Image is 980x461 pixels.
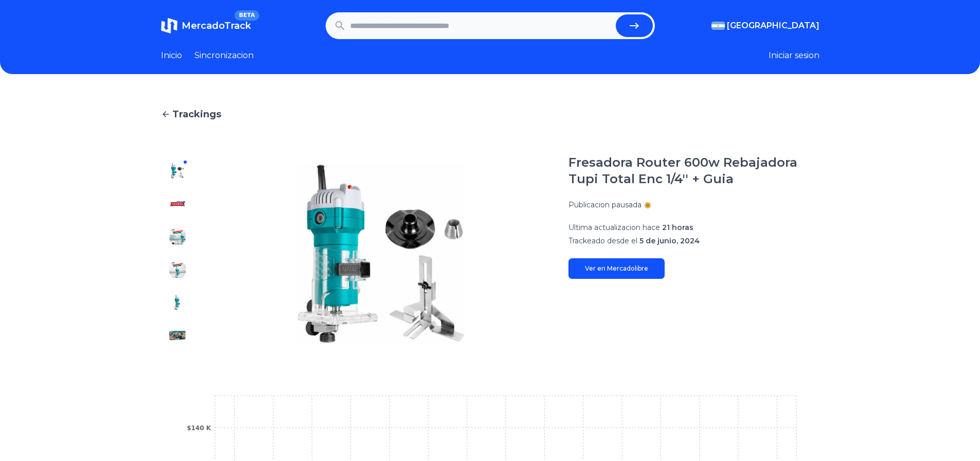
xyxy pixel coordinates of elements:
[187,424,211,432] tspan: $140 K
[194,49,254,62] a: Sincronizacion
[161,17,177,34] img: MercadoTrack
[169,294,186,311] img: Fresadora Router 600w Rebajadora Tupi Total Enc 1/4'' + Guia
[769,49,819,62] button: Iniciar sesion
[169,327,186,344] img: Fresadora Router 600w Rebajadora Tupi Total Enc 1/4'' + Guia
[568,223,660,232] span: Ultima actualizacion hace
[568,154,819,187] h1: Fresadora Router 600w Rebajadora Tupi Total Enc 1/4'' + Guia
[568,200,642,210] p: Publicacion pausada
[662,223,693,232] span: 21 horas
[161,107,819,121] a: Trackings
[169,261,186,278] img: Fresadora Router 600w Rebajadora Tupi Total Enc 1/4'' + Guia
[169,196,186,212] img: Fresadora Router 600w Rebajadora Tupi Total Enc 1/4'' + Guia
[711,20,819,32] button: [GEOGRAPHIC_DATA]
[169,228,186,245] img: Fresadora Router 600w Rebajadora Tupi Total Enc 1/4'' + Guia
[172,107,221,121] span: Trackings
[568,258,665,279] a: Ver en Mercadolibre
[161,17,251,34] a: MercadoTrackBETA
[169,163,186,179] img: Fresadora Router 600w Rebajadora Tupi Total Enc 1/4'' + Guia
[182,20,251,31] span: MercadoTrack
[568,236,637,245] span: Trackeado desde el
[235,10,259,21] span: BETA
[161,49,182,62] a: Inicio
[639,236,700,245] span: 5 de junio, 2024
[711,22,725,30] img: Argentina
[727,20,819,32] span: [GEOGRAPHIC_DATA]
[215,154,548,352] img: Fresadora Router 600w Rebajadora Tupi Total Enc 1/4'' + Guia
